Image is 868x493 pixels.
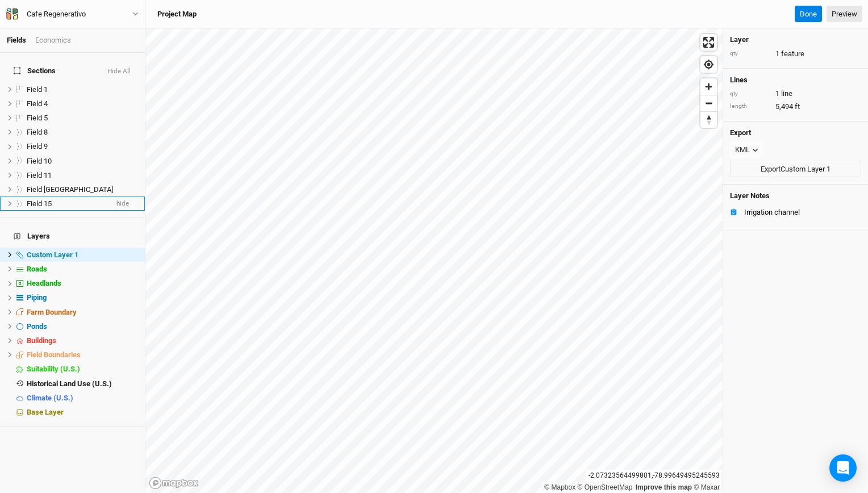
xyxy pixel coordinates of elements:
div: Base Layer [27,408,138,417]
div: Field 8 [27,128,138,137]
button: Enter fullscreen [700,34,717,51]
span: ft [795,102,800,112]
div: Field 9 [27,142,138,151]
button: Cafe Regenerativo [6,8,139,20]
div: Custom Layer 1 [27,250,138,260]
button: Done [795,6,822,23]
div: KML [735,144,750,156]
span: Field 4 [27,99,48,108]
span: Custom Layer 1 [27,250,78,259]
span: Ponds [27,322,47,331]
button: Hide All [107,68,131,76]
span: Field [GEOGRAPHIC_DATA] [27,185,113,194]
div: qty [730,90,770,98]
div: Farm Boundary [27,308,138,317]
div: 1 [730,89,861,99]
span: Sections [14,66,56,76]
h4: lines [730,76,861,85]
span: Base Layer [27,408,64,416]
span: Farm Boundary [27,308,77,316]
div: Field 15 [27,199,107,208]
div: Open Intercom Messenger [829,454,857,482]
button: ExportCustom Layer 1 [730,161,861,178]
span: line [781,89,792,99]
div: Field 1 [27,85,138,94]
div: Historical Land Use (U.S.) [27,379,138,388]
div: 1 [730,49,861,59]
div: Climate (U.S.) [27,394,138,403]
span: Historical Land Use (U.S.) [27,379,112,388]
div: Field 5 [27,114,138,123]
button: Zoom out [700,95,717,111]
div: Ponds [27,322,138,331]
span: feature [781,49,804,59]
div: Buildings [27,336,138,345]
span: Suitability (U.S.) [27,365,80,373]
a: Fields [7,36,26,44]
div: qty [730,49,770,58]
button: Zoom in [700,78,717,95]
div: 5,494 [730,102,861,112]
span: Headlands [27,279,61,287]
a: OpenStreetMap [578,483,633,491]
canvas: Map [145,28,723,493]
span: Buildings [27,336,56,345]
a: Mapbox [544,483,575,491]
h4: Export [730,128,861,137]
span: Field 15 [27,199,52,208]
span: Field 8 [27,128,48,136]
button: KML [730,141,763,158]
a: Preview [827,6,862,23]
span: Zoom out [700,95,717,111]
h3: Project Map [157,10,197,19]
div: Suitability (U.S.) [27,365,138,374]
div: Field 13 Headland Field [27,185,138,194]
span: Reset bearing to north [700,112,717,128]
span: Piping [27,293,47,302]
div: Field Boundaries [27,350,138,360]
div: Field 4 [27,99,138,108]
span: Field 11 [27,171,52,179]
div: Field 11 [27,171,138,180]
div: Cafe Regenerativo [27,9,86,20]
h4: Layer [730,35,861,44]
div: Irrigation channel [744,208,861,217]
span: hide [116,197,129,211]
div: Field 10 [27,157,138,166]
div: Economics [35,35,71,45]
span: Climate (U.S.) [27,394,73,402]
span: Field 1 [27,85,48,94]
h4: Layers [7,225,138,248]
span: Field 5 [27,114,48,122]
span: Field Boundaries [27,350,81,359]
span: Field 9 [27,142,48,151]
div: Roads [27,265,138,274]
div: Headlands [27,279,138,288]
div: length [730,102,770,111]
a: Mapbox logo [149,477,199,490]
div: -2.07323564499801 , -78.99649495245593 [586,470,723,482]
span: Field 10 [27,157,52,165]
a: Maxar [694,483,720,491]
span: Roads [27,265,47,273]
a: Improve this map [636,483,692,491]
button: Irrigation channel [723,205,868,219]
div: Piping [27,293,138,302]
button: Find my location [700,56,717,73]
span: Layer Notes [730,191,770,200]
button: Reset bearing to north [700,111,717,128]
